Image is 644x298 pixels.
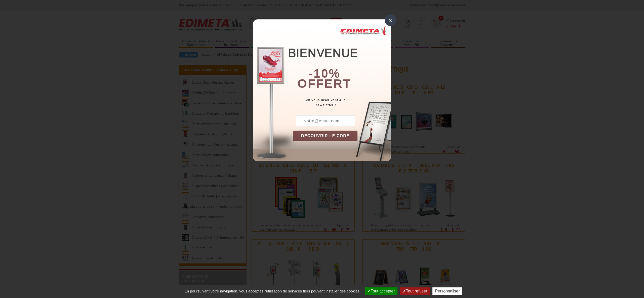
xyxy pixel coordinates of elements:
font: offert [298,77,351,90]
button: Tout accepter [365,287,397,295]
button: Tout refuser [400,287,430,295]
div: × [385,14,396,26]
input: votre@email.com [296,115,355,127]
button: DÉCOUVRIR LE CODE [293,131,357,141]
span: En poursuivant votre navigation, vous acceptez l'utilisation de services tiers pouvant installer ... [182,289,362,293]
b: -10% [309,67,340,80]
div: en vous inscrivant à la newsletter ! [293,98,391,108]
button: Personnaliser (fenêtre modale) [432,287,462,295]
